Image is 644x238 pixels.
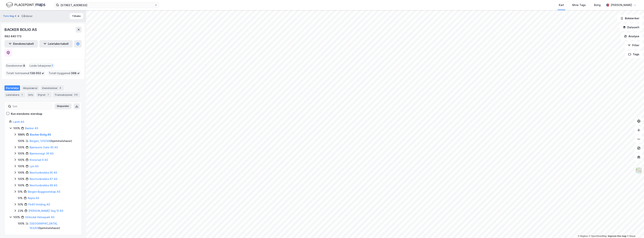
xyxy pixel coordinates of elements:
[25,216,54,219] a: Ulriksdal Helsepark AS
[635,167,642,174] img: Z
[22,85,39,91] div: Aksjonærer
[30,139,72,143] div: ( hjemmelshaver )
[52,63,53,68] span: 1
[30,158,48,161] a: Kronstad X AS
[13,126,20,131] div: 100%
[3,14,17,18] button: Tors Veg 4
[21,14,33,18] div: Gårdeier
[39,40,73,48] button: Leietakertabell
[36,92,51,97] div: Styret
[30,133,51,136] a: Backer Bolig AS
[620,24,643,31] button: Datasett
[58,86,62,90] div: 8
[41,85,64,91] div: Eiendommer
[11,112,42,116] div: Kun eiendoms-eierskap
[28,209,63,212] a: [PERSON_NAME] Veg 15 AS
[18,132,25,137] div: 100%
[13,120,24,123] a: Lanth AS
[608,235,626,237] a: Improve this map
[625,220,644,238] div: Kontrollprogram for chat
[559,3,564,7] div: Kart
[30,177,57,181] a: Nesttunbrekka 97 AS
[572,3,586,7] div: Mine Tags
[20,93,24,97] div: 1
[4,27,38,33] div: BACKER BOLIG AS
[30,221,77,230] div: ( hjemmelshaver )
[18,209,23,213] div: 23%
[4,85,20,91] div: Portefølje
[13,215,20,219] div: 100%
[18,139,25,143] div: 100%
[25,127,38,130] a: Backer AS
[53,92,80,97] div: Transaksjoner
[71,71,80,75] span: 398 ㎡
[18,190,23,194] div: 51%
[6,2,45,8] img: logo.f888ab2527a4732fd821a326f86c7f29.svg
[611,3,632,7] div: [PERSON_NAME]
[27,92,35,97] div: Info
[28,63,55,69] div: Leide lokasjoner :
[578,235,588,237] a: Mapbox
[18,183,25,188] div: 100%
[18,158,25,162] div: 100%
[30,146,58,149] a: Bjørnsons Gate 45 AS
[59,2,154,8] input: Søk på adresse, matrikkel, gårdeiere, leietakere eller personer
[4,34,22,39] div: 982 440 173
[30,71,44,75] span: 138 002 ㎡
[617,15,643,22] button: Bokmerker
[70,13,83,19] button: Tilbake
[621,33,643,40] button: Analyse
[625,51,643,58] button: Tags
[594,3,601,7] div: Bolig
[589,235,607,237] a: OpenStreetMap
[30,171,57,174] a: Nesttunbrekka 95 AS
[18,164,25,169] div: 100%
[23,63,25,68] span: 8
[30,139,50,143] a: Bergen, 120/148
[18,145,25,150] div: 100%
[625,42,643,49] button: Filter
[11,104,52,109] input: Søk
[54,103,72,109] button: Ekspander
[18,177,25,181] div: 100%
[625,220,644,238] iframe: Chat Widget
[30,152,54,155] a: Bjørnsonsgt 36 AS
[5,63,27,69] div: Eiendommer :
[4,40,38,48] button: Eiendomstabell
[4,92,25,97] div: Leietakere
[30,184,57,187] a: Nesttunbrekka 99 AS
[5,70,46,76] div: Totalt tomteareal :
[28,190,60,193] a: Bergen Byggeselskap AS
[18,170,25,175] div: 100%
[30,165,39,168] a: Lpn AS
[30,222,58,230] a: [GEOGRAPHIC_DATA], 163/83
[18,196,23,200] div: 51%
[28,203,50,206] a: Fb40 Holding AS
[18,202,23,207] div: 50%
[73,93,78,97] div: 212
[47,70,81,76] div: Totalt byggareal :
[46,93,50,97] div: 7
[18,221,25,226] div: 100%
[28,196,39,200] a: Kepla AS
[18,151,25,156] div: 100%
